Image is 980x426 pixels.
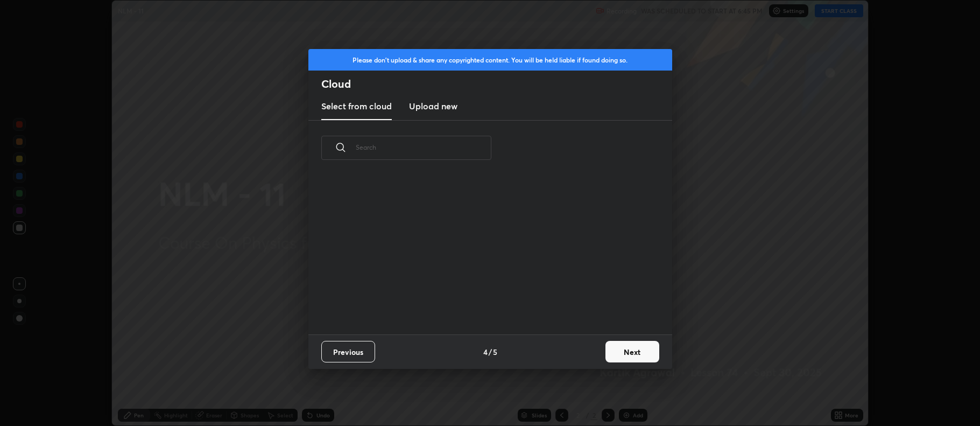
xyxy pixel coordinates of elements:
button: Previous [321,341,375,362]
h4: / [489,346,492,358]
h4: 5 [493,346,497,358]
input: Search [356,124,491,170]
h4: 4 [483,346,488,358]
h2: Cloud [321,77,672,91]
button: Next [605,341,659,362]
div: Please don't upload & share any copyrighted content. You will be held liable if found doing so. [308,49,672,71]
h3: Upload new [409,100,457,113]
h3: Select from cloud [321,100,392,113]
